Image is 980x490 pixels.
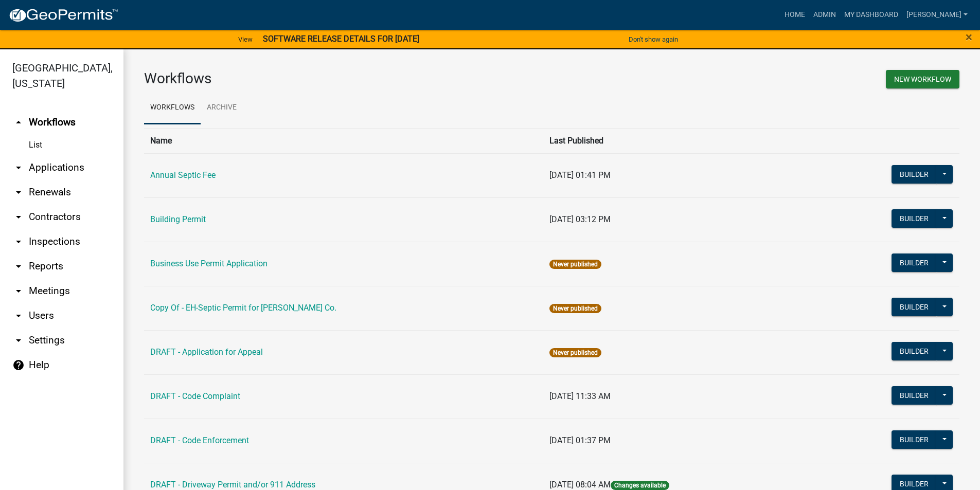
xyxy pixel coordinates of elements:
span: Never published [549,348,601,357]
a: DRAFT - Code Complaint [150,391,240,401]
a: [PERSON_NAME] [902,5,972,25]
a: DRAFT - Code Enforcement [150,435,249,445]
i: arrow_drop_down [12,334,25,347]
a: Annual Septic Fee [150,170,216,180]
i: arrow_drop_down [12,235,25,248]
a: Home [780,5,809,25]
th: Last Published [543,128,809,153]
button: Builder [892,209,937,228]
a: DRAFT - Application for Appeal [150,347,263,357]
i: arrow_drop_down [12,260,25,273]
button: Builder [892,253,937,272]
button: Don't show again [625,31,682,48]
span: Never published [549,304,601,313]
i: arrow_drop_down [12,285,25,297]
th: Name [144,128,543,153]
a: Copy Of - EH-Septic Permit for [PERSON_NAME] Co. [150,303,336,313]
span: × [966,30,972,44]
button: Builder [892,342,937,360]
i: arrow_drop_down [12,161,25,174]
i: help [12,359,25,371]
span: [DATE] 11:33 AM [549,391,611,401]
button: Builder [892,298,937,316]
strong: SOFTWARE RELEASE DETAILS FOR [DATE] [263,34,419,44]
button: Builder [892,165,937,184]
span: [DATE] 01:41 PM [549,170,611,180]
a: Workflows [144,92,201,124]
button: Close [966,31,972,43]
span: Never published [549,260,601,269]
span: [DATE] 08:04 AM [549,480,611,489]
span: Changes available [611,481,669,490]
i: arrow_drop_down [12,186,25,198]
button: Builder [892,430,937,449]
h3: Workflows [144,70,544,87]
i: arrow_drop_up [12,116,25,129]
button: Builder [892,386,937,405]
a: Archive [201,92,243,124]
a: Business Use Permit Application [150,259,268,268]
i: arrow_drop_down [12,211,25,223]
i: arrow_drop_down [12,310,25,322]
span: [DATE] 03:12 PM [549,214,611,224]
a: DRAFT - Driveway Permit and/or 911 Address [150,480,315,489]
a: Admin [809,5,840,25]
button: New Workflow [886,70,959,88]
a: Building Permit [150,214,206,224]
a: View [234,31,257,48]
span: [DATE] 01:37 PM [549,435,611,445]
a: My Dashboard [840,5,902,25]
